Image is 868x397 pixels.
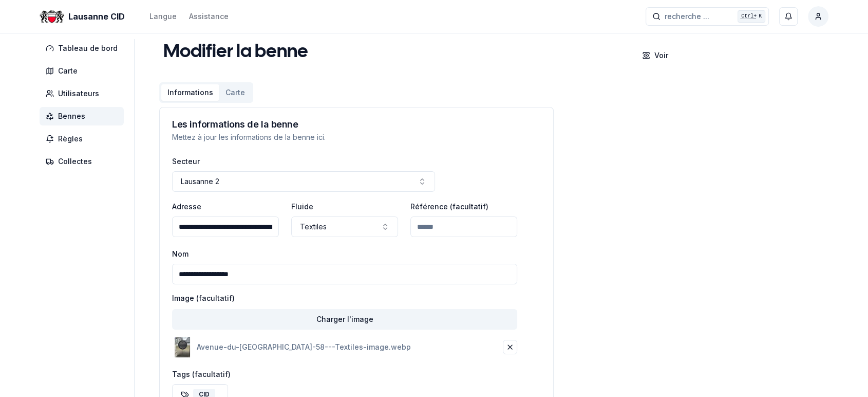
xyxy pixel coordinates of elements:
[163,42,308,63] h1: Modifier la benne
[68,10,125,23] span: Lausanne CID
[58,43,118,53] span: Tableau de bord
[40,152,128,171] a: Collectes
[172,309,517,330] button: Charger l'image
[172,370,231,378] label: Tags (facultatif)
[646,7,769,26] button: recherche ...Ctrl+K
[634,39,824,66] a: Voir
[40,4,64,29] img: Lausanne CID Logo
[291,202,313,211] label: Fluide
[58,134,83,144] span: Règles
[172,171,435,192] button: Lausanne 2
[58,111,85,121] span: Bennes
[58,66,78,76] span: Carte
[172,132,541,142] p: Mettez à jour les informations de la benne ici.
[58,88,99,99] span: Utilisateurs
[172,295,517,302] label: Image (facultatif)
[172,202,201,211] label: Adresse
[189,10,229,23] a: Assistance
[40,39,128,58] a: Tableau de bord
[665,11,709,22] span: recherche ...
[172,337,193,357] img: Avenue-du-Mont-dOr-58---Textiles-image.webp
[40,130,128,148] a: Règles
[40,62,128,80] a: Carte
[172,249,188,258] label: Nom
[58,156,92,167] span: Collectes
[410,202,488,211] label: Référence (facultatif)
[197,342,411,352] p: Avenue-du-[GEOGRAPHIC_DATA]-58---Textiles-image.webp
[149,10,177,23] button: Langue
[172,120,541,129] h3: Les informations de la benne
[172,157,200,166] label: Secteur
[40,107,128,125] a: Bennes
[219,84,251,101] button: Carte
[161,84,219,101] button: Informations
[291,216,398,237] button: Textiles
[149,11,177,22] div: Langue
[40,84,128,103] a: Utilisateurs
[40,10,129,23] a: Lausanne CID
[654,50,668,61] p: Voir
